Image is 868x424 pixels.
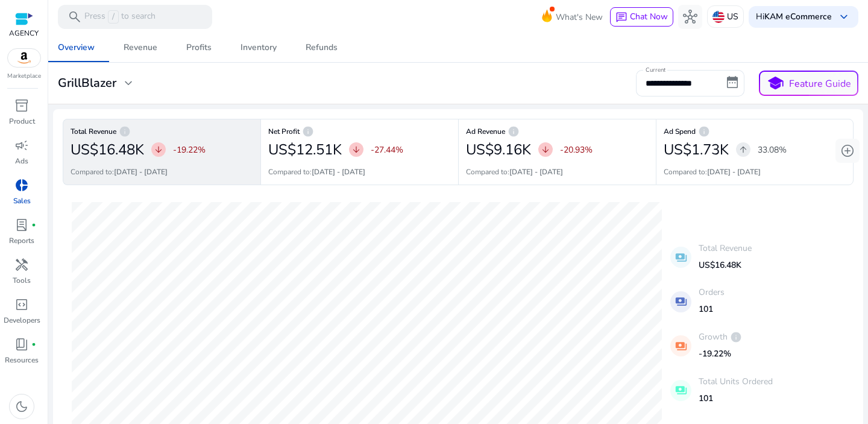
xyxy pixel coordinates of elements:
[268,130,451,133] h6: Net Profit
[699,347,742,360] p: -19.22%
[707,167,761,177] b: [DATE] - [DATE]
[241,43,277,52] div: Inventory
[683,10,697,24] span: hub
[698,125,710,138] span: info
[789,77,851,91] p: Feature Guide
[9,116,35,127] p: Product
[466,130,649,133] h6: Ad Revenue
[58,43,95,52] div: Overview
[670,380,691,401] mat-icon: payments
[738,145,748,154] span: arrow_upward
[8,49,40,67] img: amazon.svg
[670,291,691,312] mat-icon: payments
[556,7,603,28] span: What's New
[302,125,314,138] span: info
[759,71,858,96] button: schoolFeature Guide
[615,11,627,24] span: chat
[699,392,773,405] p: 101
[268,141,342,159] h2: US$12.51K
[699,242,752,255] p: Total Revenue
[466,166,563,177] p: Compared to:
[699,303,725,315] p: 101
[727,6,738,27] p: US
[664,130,846,133] h6: Ad Spend
[508,125,520,138] span: info
[13,275,31,286] p: Tools
[699,259,752,271] p: US$16.48K
[114,167,168,177] b: [DATE] - [DATE]
[13,195,31,206] p: Sales
[670,247,691,268] mat-icon: payments
[646,66,665,74] mat-label: Current
[14,138,29,153] span: campaign
[71,130,253,133] h6: Total Revenue
[699,331,742,343] p: Growth
[186,43,212,52] div: Profits
[14,297,29,312] span: code_blocks
[5,355,39,365] p: Resources
[71,141,144,159] h2: US$16.48K
[312,167,365,177] b: [DATE] - [DATE]
[9,28,39,39] p: AGENCY
[758,144,787,156] p: 33.08%
[15,156,28,166] p: Ads
[268,166,365,177] p: Compared to:
[560,144,593,156] p: -20.93%
[84,10,156,24] p: Press to search
[371,144,403,156] p: -27.44%
[837,10,851,24] span: keyboard_arrow_down
[31,342,36,347] span: fiber_manual_record
[108,10,119,24] span: /
[4,315,40,326] p: Developers
[699,375,773,388] p: Total Units Ordered
[31,223,36,227] span: fiber_manual_record
[756,13,832,21] p: Hi
[664,141,729,159] h2: US$1.73K
[58,76,116,90] h3: GrillBlazer
[351,145,361,154] span: arrow_downward
[306,43,338,52] div: Refunds
[14,399,29,414] span: dark_mode
[678,5,702,29] button: hub
[670,335,691,356] mat-icon: payments
[154,145,163,154] span: arrow_downward
[610,7,673,27] button: chatChat Now
[767,75,784,92] span: school
[630,11,668,22] span: Chat Now
[14,218,29,232] span: lab_profile
[68,10,82,24] span: search
[121,76,136,90] span: expand_more
[124,43,157,52] div: Revenue
[699,286,725,299] p: Orders
[173,144,206,156] p: -19.22%
[730,331,742,343] span: info
[14,258,29,272] span: handyman
[14,98,29,113] span: inventory_2
[14,178,29,192] span: donut_small
[509,167,563,177] b: [DATE] - [DATE]
[119,125,131,138] span: info
[71,166,168,177] p: Compared to:
[664,166,761,177] p: Compared to:
[835,139,860,163] button: add_circle
[14,337,29,352] span: book_4
[840,144,855,158] span: add_circle
[9,235,34,246] p: Reports
[466,141,531,159] h2: US$9.16K
[712,11,725,23] img: us.svg
[764,11,832,22] b: KAM eCommerce
[541,145,550,154] span: arrow_downward
[7,72,41,81] p: Marketplace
